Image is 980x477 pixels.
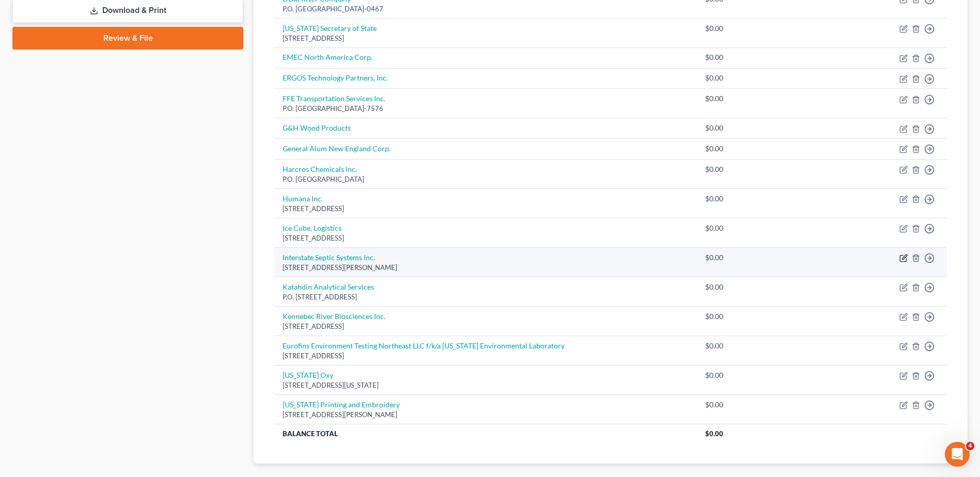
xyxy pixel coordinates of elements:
[283,292,689,302] div: P.O. [STREET_ADDRESS]
[283,233,689,243] div: [STREET_ADDRESS]
[283,165,357,173] a: Harcros Chemicals Inc.
[945,442,970,467] iframe: Intercom live chat
[705,23,763,34] div: $0.00
[705,311,763,322] div: $0.00
[283,194,323,203] a: Humana Inc.
[283,282,374,291] a: Katahdin Analytical Services
[283,144,391,153] a: General Alum New England Corp.
[283,224,341,232] a: Ice Cube, Logistics
[283,312,385,321] a: Kennebec River Biosciences Inc.
[705,430,723,438] span: $0.00
[12,27,243,50] a: Review & File
[283,4,689,14] div: P.O. [GEOGRAPHIC_DATA]-0467
[274,424,697,442] th: Balance Total
[705,123,763,133] div: $0.00
[283,73,388,82] a: ERGOS Technology Partners, Inc.
[705,370,763,380] div: $0.00
[705,223,763,233] div: $0.00
[705,400,763,410] div: $0.00
[705,52,763,62] div: $0.00
[283,400,400,409] a: [US_STATE] Printing and Embroidery
[705,282,763,292] div: $0.00
[705,164,763,174] div: $0.00
[283,410,689,420] div: [STREET_ADDRESS][PERSON_NAME]
[705,341,763,351] div: $0.00
[283,34,689,43] div: [STREET_ADDRESS]
[283,253,375,262] a: Interstate Septic Systems Inc.
[705,73,763,83] div: $0.00
[283,123,351,132] a: G&H Wood Products
[705,194,763,204] div: $0.00
[283,371,333,379] a: [US_STATE] Oxy
[283,204,689,214] div: [STREET_ADDRESS]
[966,442,974,450] span: 4
[283,351,689,361] div: [STREET_ADDRESS]
[705,144,763,154] div: $0.00
[705,252,763,263] div: $0.00
[283,380,689,390] div: [STREET_ADDRESS][US_STATE]
[283,174,689,184] div: P.O. [GEOGRAPHIC_DATA]
[283,341,565,350] a: Eurofins Environment Testing Northeast LLC f/k/a [US_STATE] Environmental Laboratory
[283,53,372,61] a: EMEC North America Corp.
[283,322,689,331] div: [STREET_ADDRESS]
[283,94,385,103] a: FFE Transportation Services Inc.
[283,104,689,114] div: P.O. [GEOGRAPHIC_DATA]-7576
[283,24,377,33] a: [US_STATE] Secretary of State
[283,263,689,273] div: [STREET_ADDRESS][PERSON_NAME]
[705,93,763,104] div: $0.00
